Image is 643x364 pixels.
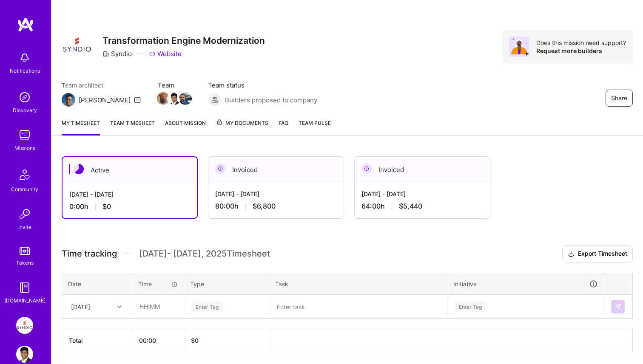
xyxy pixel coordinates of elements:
span: $6,800 [253,202,276,211]
i: icon CompanyGray [102,51,109,57]
div: Time [138,279,178,288]
div: Invoiced [355,157,490,183]
img: Team Member Avatar [157,92,170,105]
img: Invoiced [361,164,372,174]
div: Initiative [453,279,598,289]
div: [DOMAIN_NAME] [4,296,46,305]
div: 0:00 h [69,202,190,211]
img: tokens [20,247,30,255]
div: Does this mission need support? [536,39,626,47]
th: Date [62,273,132,295]
span: Team [158,81,191,90]
img: Team Architect [62,93,75,107]
span: [DATE] - [DATE] , 2025 Timesheet [139,248,270,259]
div: [DATE] [71,302,90,311]
th: Total [62,329,132,352]
div: Active [63,157,197,183]
div: Request more builders [536,47,626,55]
span: Time tracking [62,248,117,259]
input: HH:MM [133,295,183,318]
div: Enter Tag [191,300,223,313]
span: Team Pulse [299,120,331,126]
img: logo [17,17,34,32]
img: Active [74,164,84,174]
img: Invite [16,206,33,223]
img: Builders proposed to company [208,93,222,107]
div: Notifications [10,66,40,75]
a: My Documents [216,119,268,135]
img: Team Member Avatar [168,92,181,105]
img: Company Logo [62,30,92,60]
div: Tokens [16,258,34,267]
div: Syndio [102,49,132,58]
img: Invoiced [215,164,225,174]
a: My timesheet [62,119,100,135]
div: 64:00 h [361,202,483,211]
img: User Avatar [16,346,33,363]
div: [DATE] - [DATE] [215,189,337,198]
img: discovery [16,89,33,106]
span: Team architect [62,81,141,90]
th: 00:00 [132,329,184,352]
span: My Documents [216,119,268,128]
div: [DATE] - [DATE] [69,190,190,199]
a: Team Member Avatar [169,91,180,106]
img: teamwork [16,127,33,144]
th: Task [269,273,447,295]
a: Syndio: Transformation Engine Modernization [14,317,35,334]
button: Share [606,90,633,107]
span: $5,440 [399,202,422,211]
div: [DATE] - [DATE] [361,189,483,198]
div: Invoiced [208,157,344,183]
a: Team Pulse [299,119,331,135]
a: Team Member Avatar [180,91,191,106]
img: guide book [16,279,33,296]
button: Export Timesheet [562,245,633,262]
span: $0 [102,202,111,211]
span: Share [611,94,627,102]
a: FAQ [279,119,288,135]
i: icon Chevron [117,305,122,309]
a: Team timesheet [110,119,155,135]
span: Team status [208,81,317,90]
div: [PERSON_NAME] [79,96,131,104]
div: Enter Tag [455,300,486,313]
img: Avatar [509,37,529,57]
img: Submit [615,303,621,310]
span: Builders proposed to company [225,96,317,104]
div: 80:00 h [215,202,337,211]
h3: Transformation Engine Modernization [102,35,265,46]
div: Community [11,185,38,194]
span: $ 0 [191,337,199,344]
a: User Avatar [14,346,35,363]
i: icon Download [568,250,575,259]
div: Missions [14,144,35,152]
img: Syndio: Transformation Engine Modernization [16,317,33,334]
img: Community [14,164,35,185]
i: icon Mail [134,96,141,103]
div: Discovery [13,106,37,115]
a: About Mission [165,119,206,135]
a: Website [149,49,182,58]
th: Type [184,273,269,295]
div: Invite [18,223,31,231]
a: Team Member Avatar [158,91,169,106]
img: Team Member Avatar [179,92,192,105]
img: bell [16,49,33,66]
